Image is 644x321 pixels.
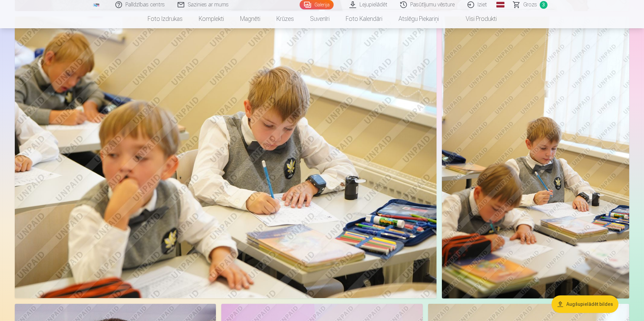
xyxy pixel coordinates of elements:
a: Foto kalendāri [338,9,390,28]
a: Atslēgu piekariņi [390,9,447,28]
button: Augšupielādēt bildes [552,295,618,313]
a: Foto izdrukas [140,9,191,28]
span: 3 [540,1,547,9]
a: Komplekti [191,9,232,28]
span: Grozs [523,1,537,9]
a: Magnēti [232,9,268,28]
a: Krūzes [268,9,302,28]
a: Suvenīri [302,9,338,28]
img: /fa1 [93,3,100,7]
a: Visi produkti [447,9,505,28]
